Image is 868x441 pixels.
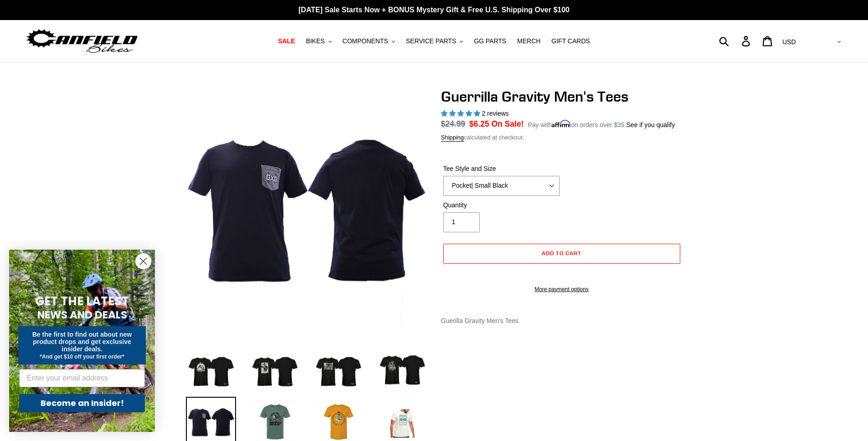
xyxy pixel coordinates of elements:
label: Tee Style and Size [443,164,560,174]
span: 5.00 stars [441,110,482,117]
span: Be the first to find out about new product drops and get exclusive insider deals. [32,331,132,353]
p: Pay with on orders over $35. [528,118,675,130]
span: *And get $10 off your first order* [40,354,124,360]
span: 2 reviews [482,110,508,117]
input: Enter your email address [19,369,145,387]
input: Search [724,31,747,51]
span: GIFT CARDS [551,37,590,45]
s: $24.99 [441,119,466,128]
span: MERCH [517,37,540,45]
span: SALE [278,37,295,45]
button: COMPONENTS [338,35,400,47]
label: Quantity [443,200,560,210]
span: NEWS AND DEALS [37,308,127,322]
div: calculated at checkout. [441,133,683,142]
span: SERVICE PARTS [406,37,456,45]
span: Affirm [552,120,571,128]
button: Add to cart [443,244,680,264]
a: SALE [273,35,299,47]
a: Shipping [441,134,464,142]
h1: Guerrilla Gravity Men's Tees [441,88,683,105]
span: COMPONENTS [343,37,388,45]
span: GET THE LATEST [35,293,129,309]
img: Canfield Bikes [25,27,139,56]
img: Load image into Gallery viewer, Guerrilla Gravity Men&#39;s Tees [313,344,364,394]
a: GG PARTS [469,35,511,47]
span: $6.25 [469,119,489,128]
button: Close dialog [135,253,151,269]
img: Load image into Gallery viewer, Guerrilla Gravity Men&#39;s Tees [250,344,300,394]
img: Load image into Gallery viewer, Guerrilla Gravity Men&#39;s Tees [377,344,427,394]
a: More payment options [443,285,680,293]
div: Guerilla Gravity Men's Tees [441,316,683,326]
span: BIKES [306,37,324,45]
a: GIFT CARDS [547,35,595,47]
button: BIKES [301,35,336,47]
span: On Sale! [491,118,524,130]
a: MERCH [513,35,545,47]
span: GG PARTS [474,37,506,45]
button: Become an Insider! [19,394,145,412]
span: Add to cart [542,250,581,256]
button: SERVICE PARTS [401,35,467,47]
a: See if you qualify - Learn more about Affirm Financing (opens in modal) [627,121,675,128]
img: Load image into Gallery viewer, Guerrilla Gravity Men&#39;s Tees [186,344,236,394]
